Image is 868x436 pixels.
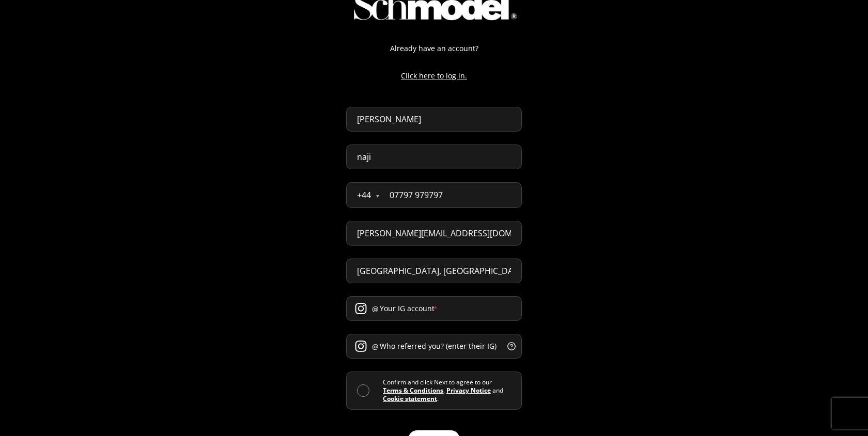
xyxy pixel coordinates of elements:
[379,183,521,207] input: Phone
[383,394,437,403] a: Cookie statement
[372,303,379,314] span: @
[383,386,443,395] a: Terms & Conditions
[383,378,511,403] div: Confirm and click Next to agree to our , and .
[372,341,379,352] span: @
[336,70,532,81] a: Click here to log in.
[446,386,491,395] a: Privacy Notice
[336,43,532,54] p: Already have an account?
